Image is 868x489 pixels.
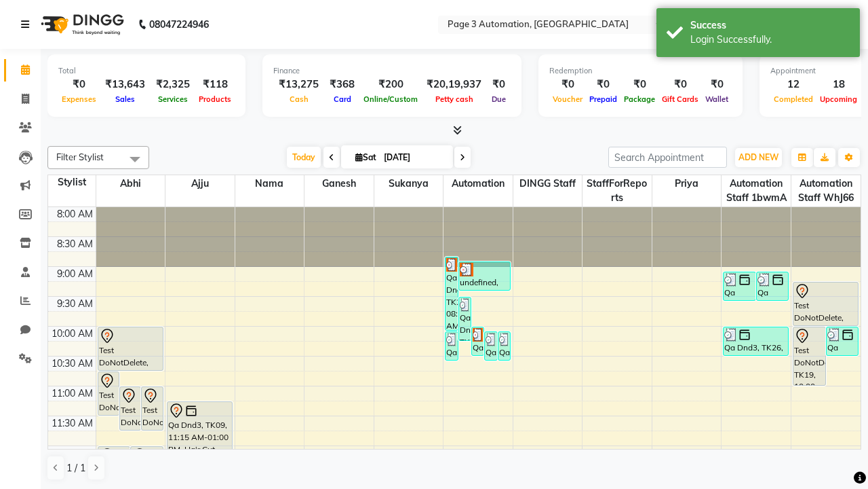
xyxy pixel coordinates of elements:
div: 18 [816,77,861,92]
div: Qa Dnd3, TK25, 10:00 AM-10:30 AM, Hair cut Below 12 years (Boy) [827,327,859,355]
div: Test DoNotDelete, TK11, 10:00 AM-10:45 AM, Hair Cut-Men [98,327,163,370]
div: Qa Dnd3, TK28, 10:05 AM-10:35 AM, Hair cut Below 12 years (Boy) [446,332,457,360]
div: ₹0 [702,77,732,92]
span: Wallet [702,94,732,104]
span: Ganesh [304,175,374,192]
span: Filter Stylist [56,151,104,162]
div: Qa Dnd3, TK26, 10:00 AM-10:30 AM, Hair cut Below 12 years (Boy) [724,327,788,355]
div: Qa Dnd3, TK30, 10:05 AM-10:35 AM, Hair cut Below 12 years (Boy) [498,332,510,360]
span: Services [155,94,191,104]
span: DINGG Staff [513,175,583,192]
div: ₹0 [586,77,620,92]
img: logo [35,5,127,43]
div: 12:00 PM [50,446,96,460]
div: Stylist [48,175,96,189]
div: 9:30 AM [54,297,96,311]
div: 8:30 AM [54,237,96,251]
div: ₹13,643 [100,77,151,92]
span: Gift Cards [658,94,702,104]
span: Online/Custom [360,94,421,104]
span: Ajju [165,175,235,192]
div: Qa Dnd3, TK29, 10:05 AM-10:35 AM, Hair cut Below 12 years (Boy) [485,332,496,360]
span: Card [330,94,355,104]
div: undefined, TK20, 08:55 AM-09:25 AM, Hair cut Below 12 years (Boy) [459,262,511,290]
div: Qa Dnd3, TK22, 09:05 AM-09:35 AM, Hair cut Below 12 years (Boy) [724,272,755,300]
div: ₹118 [195,77,235,92]
div: Test DoNotDelete, TK17, 11:00 AM-11:45 AM, Hair Cut-Men [142,387,162,430]
b: 08047224946 [149,5,209,43]
div: ₹368 [324,77,360,92]
div: Qa Dnd3, TK27, 10:00 AM-10:30 AM, Hair cut Below 12 years (Boy) [472,327,484,355]
span: 1 / 1 [66,461,85,475]
span: Nama [235,175,304,192]
div: Test DoNotDelete, TK13, 10:45 AM-11:30 AM, Hair Cut-Men [98,372,119,415]
span: Voucher [549,94,586,104]
div: ₹13,275 [273,77,324,92]
div: ₹0 [620,77,658,92]
span: Priya [652,175,722,192]
div: ₹200 [360,77,421,92]
div: 9:00 AM [54,267,96,281]
span: Products [195,94,235,104]
span: Prepaid [586,94,620,104]
span: Automation [443,175,513,192]
span: Petty cash [432,94,477,104]
div: 11:30 AM [49,416,96,431]
input: Search Appointment [608,147,727,168]
span: Automation Staff 1bwmA [722,175,791,206]
div: Finance [273,65,511,77]
span: StaffForReports [583,175,652,206]
span: Upcoming [816,94,861,104]
div: 10:00 AM [49,327,96,341]
div: ₹0 [487,77,511,92]
span: Sales [112,94,138,104]
div: Test DoNotDelete, TK12, 11:00 AM-11:45 AM, Hair Cut-Men [120,387,140,430]
div: Success [690,18,850,33]
div: ₹2,325 [151,77,195,92]
span: Expenses [58,94,100,104]
div: ₹20,19,937 [421,77,487,92]
span: Abhi [96,175,165,192]
div: ₹0 [549,77,586,92]
div: ₹0 [658,77,702,92]
div: 10:30 AM [49,357,96,371]
div: Login Successfully. [690,33,850,47]
div: Total [58,65,235,77]
div: 11:00 AM [49,386,96,401]
span: Sat [352,152,380,162]
span: Automation Staff WhJ66 [791,175,861,206]
div: Test DoNotDelete, TK19, 09:15 AM-10:00 AM, Hair Cut-Men [793,283,859,325]
div: Redemption [549,65,732,77]
span: Sukanya [374,175,443,192]
div: Test DoNotDelete, TK19, 10:00 AM-11:00 AM, Hair Cut-Women [793,327,825,385]
button: ADD NEW [735,148,782,167]
span: Today [287,147,321,168]
span: Cash [286,94,312,104]
span: Package [620,94,658,104]
div: Qa Dnd3, TK24, 09:30 AM-10:15 AM, Hair Cut-Men [459,297,471,340]
input: 2025-10-04 [380,147,448,168]
span: Due [488,94,509,104]
div: Qa Dnd3, TK21, 08:50 AM-10:05 AM, Hair Cut By Expert-Men,Hair Cut-Men [446,257,457,330]
div: 12 [770,77,816,92]
div: Qa Dnd3, TK23, 09:05 AM-09:35 AM, Hair Cut By Expert-Men [757,272,789,300]
span: Completed [770,94,816,104]
div: ₹0 [58,77,100,92]
span: ADD NEW [738,152,778,162]
div: 8:00 AM [54,207,96,221]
